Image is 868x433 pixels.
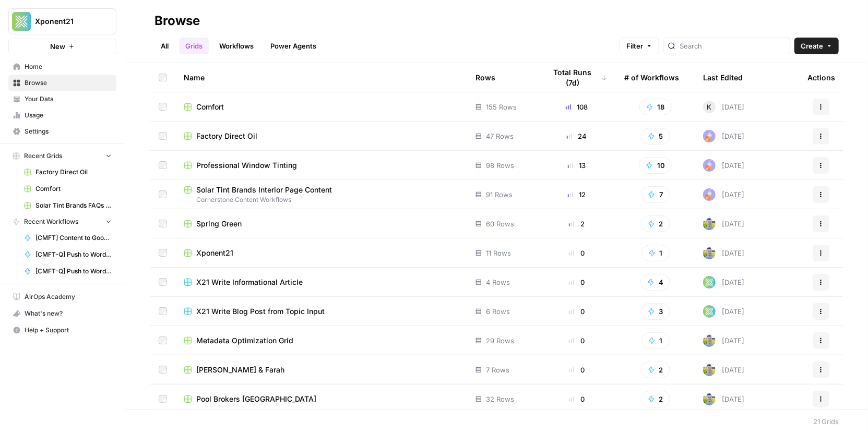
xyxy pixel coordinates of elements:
span: 29 Rows [486,335,514,346]
span: Spring Green [196,219,242,229]
a: AirOps Academy [8,288,116,305]
span: AirOps Academy [25,292,112,302]
img: 7o9iy2kmmc4gt2vlcbjqaas6vz7k [703,247,716,259]
div: [DATE] [703,188,744,201]
span: Comfort [35,184,112,194]
span: Xponent21 [196,248,233,258]
div: 21 Grids [813,416,839,427]
div: 0 [546,306,608,317]
a: Usage [8,107,116,124]
span: 91 Rows [486,189,513,200]
span: [PERSON_NAME] & Farah [196,365,284,375]
a: Browse [8,75,116,91]
span: Recent Workflows [24,217,78,226]
span: [CMFT] Content to Google Docs [35,233,112,243]
a: Comfort [19,181,116,197]
button: Help + Support [8,322,116,339]
span: Factory Direct Oil [35,167,112,177]
button: 3 [641,303,670,320]
span: Recent Grids [24,151,62,161]
span: Home [25,62,112,71]
div: [DATE] [703,130,744,142]
button: 2 [641,362,670,378]
span: 4 Rows [486,277,510,287]
div: Total Runs (7d) [546,63,608,92]
a: Professional Window Tinting [184,160,459,171]
a: Home [8,58,116,75]
a: Workflows [213,38,260,54]
a: [CMFT-Q] Push to Wordpress FAQs [19,263,116,280]
span: Help + Support [25,326,112,335]
a: Pool Brokers [GEOGRAPHIC_DATA] [184,394,459,404]
button: Recent Workflows [8,214,116,230]
div: 2 [546,219,608,229]
img: ly0f5newh3rn50akdwmtp9dssym0 [703,159,716,172]
span: [CMFT-Q] Push to Wordpress [35,250,112,259]
span: 98 Rows [486,160,514,171]
img: 7o9iy2kmmc4gt2vlcbjqaas6vz7k [703,393,716,405]
div: [DATE] [703,159,744,172]
div: [DATE] [703,305,744,318]
div: 13 [546,160,608,171]
span: 6 Rows [486,306,510,317]
a: [CMFT] Content to Google Docs [19,230,116,246]
button: 2 [641,391,670,407]
div: [DATE] [703,218,744,230]
a: Power Agents [264,38,323,54]
div: Last Edited [703,63,743,92]
span: Comfort [196,102,224,112]
img: i2puuukf6121c411q0l1csbuv6u4 [703,305,716,318]
button: Filter [620,38,659,54]
span: Your Data [25,94,112,104]
div: [DATE] [703,247,744,259]
a: Factory Direct Oil [184,131,459,141]
a: Solar Tint Brands FAQs Workflows [19,197,116,214]
span: Pool Brokers [GEOGRAPHIC_DATA] [196,394,316,404]
button: Recent Grids [8,148,116,164]
a: Settings [8,123,116,140]
button: 1 [641,245,670,261]
div: What's new? [9,306,116,321]
span: New [50,41,65,52]
a: [CMFT-Q] Push to Wordpress [19,246,116,263]
img: 7o9iy2kmmc4gt2vlcbjqaas6vz7k [703,218,716,230]
span: 32 Rows [486,394,514,404]
a: X21 Write Informational Article [184,277,459,287]
a: All [154,38,175,54]
button: Workspace: Xponent21 [8,8,116,34]
input: Search [680,41,786,51]
a: Comfort [184,102,459,112]
button: 5 [641,128,670,145]
span: 47 Rows [486,131,514,141]
img: ly0f5newh3rn50akdwmtp9dssym0 [703,130,716,142]
div: Actions [807,63,835,92]
span: 11 Rows [486,248,511,258]
button: 1 [641,332,670,349]
span: Create [801,41,823,51]
div: [DATE] [703,364,744,376]
a: X21 Write Blog Post from Topic Input [184,306,459,317]
span: Solar Tint Brands FAQs Workflows [35,201,112,210]
span: Factory Direct Oil [196,131,257,141]
span: Settings [25,127,112,136]
a: [PERSON_NAME] & Farah [184,365,459,375]
div: # of Workflows [624,63,679,92]
a: Grids [179,38,209,54]
a: Spring Green [184,219,459,229]
span: Usage [25,111,112,120]
div: [DATE] [703,101,744,113]
div: 24 [546,131,608,141]
span: Professional Window Tinting [196,160,297,171]
img: ly0f5newh3rn50akdwmtp9dssym0 [703,188,716,201]
button: 10 [639,157,672,174]
span: Cornerstone Content Workflows [184,195,459,205]
button: 4 [640,274,670,291]
span: Metadata Optimization Grid [196,335,293,346]
span: 155 Rows [486,102,517,112]
span: K [707,102,712,112]
span: Xponent21 [35,16,98,27]
span: 60 Rows [486,219,514,229]
div: Rows [475,63,495,92]
button: 7 [641,186,670,203]
span: Browse [25,78,112,88]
